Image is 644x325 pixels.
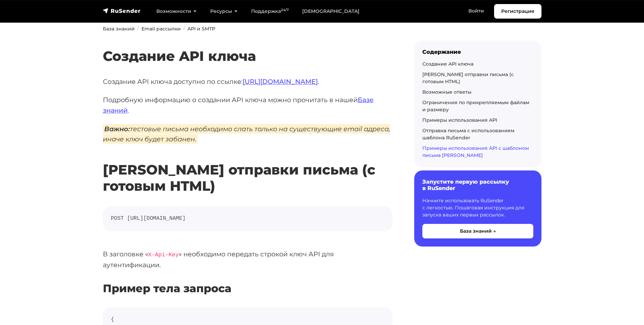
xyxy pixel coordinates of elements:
h2: Создание API ключа [103,28,393,64]
code: POST [URL][DOMAIN_NAME] [111,214,384,223]
button: База знаний → [422,224,533,238]
a: Email рассылки [141,26,181,32]
a: Возможные ответы [422,89,471,95]
a: Запустите первую рассылку в RuSender Начните использовать RuSender с легкостью. Пошаговая инструк... [414,170,541,246]
p: В заголовке « » необходимо передать строкой ключ API для аутентификации. [103,249,393,270]
a: Войти [462,4,491,18]
code: X-Api-Key [148,252,179,258]
a: Возможности [150,4,203,18]
a: Базе знаний [103,96,374,114]
a: База знаний [103,26,135,32]
h6: Запустите первую рассылку в RuSender [422,179,533,191]
a: Примеры использования API с шаблоном письма [PERSON_NAME] [422,145,529,158]
a: Примеры использования API [422,117,497,123]
a: [URL][DOMAIN_NAME] [243,77,318,86]
a: [DEMOGRAPHIC_DATA] [295,4,366,18]
a: Создание API ключа [422,61,473,67]
h2: [PERSON_NAME] отправки письма (с готовым HTML) [103,142,393,194]
p: Подробную информацию о создании API ключа можно прочитать в нашей . [103,95,393,115]
em: тестовые письма необходимо слать только на существующие email адреса, иначе ключ будет забанен. [103,124,390,144]
a: Регистрация [494,4,541,19]
sup: 24/7 [281,8,289,12]
p: Начните использовать RuSender с легкостью. Пошаговая инструкция для запуска ваших первых рассылок. [422,197,533,218]
strong: Важно: [104,125,130,133]
a: Ресурсы [203,4,244,18]
p: Создание API ключа доступно по ссылке: . [103,76,393,87]
a: Поддержка24/7 [244,4,295,18]
a: Отправка письма с использованием шаблона RuSender [422,127,514,141]
h3: Пример тела запроса [103,282,393,295]
a: API и SMTP [187,26,215,32]
img: RuSender [103,7,141,14]
a: [PERSON_NAME] отправки письма (с готовым HTML) [422,71,514,85]
div: Содержание [422,49,533,55]
a: Ограничения по прикрепляемым файлам и размеру [422,99,529,113]
nav: breadcrumb [99,25,546,32]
